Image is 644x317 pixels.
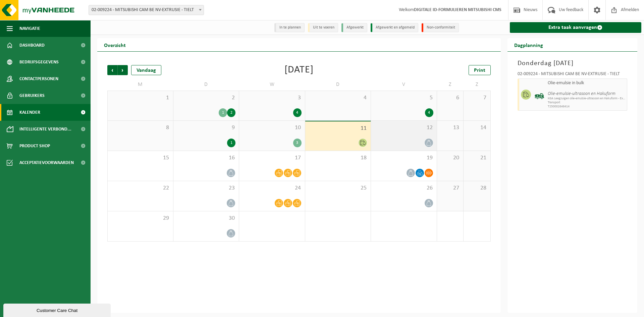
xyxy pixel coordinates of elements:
div: 3 [293,139,302,147]
span: Vorige [107,65,117,75]
span: Kalender [19,104,40,121]
span: 20 [440,154,460,162]
span: Navigatie [19,20,40,37]
span: Olie-emulsie in bulk [548,81,626,86]
div: 1 [227,139,235,147]
div: Vandaag [131,65,161,75]
li: Afgewerkt en afgemeld [371,23,418,32]
span: 16 [177,154,236,162]
span: 18 [309,154,368,162]
span: 26 [374,184,433,192]
span: 17 [243,154,302,162]
h2: Dagplanning [507,38,550,51]
span: Intelligente verbond... [19,121,71,138]
span: Product Shop [19,138,50,154]
span: 6 [440,94,460,102]
span: 19 [374,154,433,162]
span: Bedrijfsgegevens [19,54,59,70]
span: 11 [309,125,368,132]
li: Afgewerkt [341,23,367,32]
span: Acceptatievoorwaarden [19,154,74,171]
img: BL-LQ-LV [534,90,544,100]
td: M [107,78,173,91]
span: 27 [440,184,460,192]
span: 9 [177,124,236,131]
span: 30 [177,215,236,222]
div: 1 [219,108,227,117]
span: 1 [111,94,170,102]
span: Dashboard [19,37,45,54]
span: 10 [243,124,302,131]
td: Z [437,78,464,91]
span: 24 [243,184,302,192]
span: Volgende [118,65,128,75]
span: 23 [177,184,236,192]
span: Gebruikers [19,87,45,104]
div: [DATE] [284,65,314,75]
iframe: chat widget [3,302,112,317]
span: 13 [440,124,460,131]
span: 12 [374,124,433,131]
i: Olie-emulsie-ultrasoon en Hakuform [548,91,615,96]
span: 4 [309,94,368,102]
span: 3 [243,94,302,102]
span: 5 [374,94,433,102]
li: In te plannen [274,23,305,32]
td: W [239,78,305,91]
span: 2 [177,94,236,102]
div: 2 [227,108,235,117]
td: V [371,78,437,91]
span: Transport [548,101,626,105]
td: Z [464,78,490,91]
div: 02-009224 - MITSUBISHI CAM BE NV-EXTRUSIE - TIELT [518,72,628,78]
li: Uit te voeren [308,23,338,32]
h2: Overzicht [97,38,132,51]
span: 25 [309,184,368,192]
div: 4 [425,108,433,117]
span: Contactpersonen [19,70,58,87]
span: 02-009224 - MITSUBISHI CAM BE NV-EXTRUSIE - TIELT [89,5,204,15]
span: 15 [111,154,170,162]
a: Extra taak aanvragen [510,22,642,33]
td: D [305,78,371,91]
td: D [173,78,239,91]
li: Non-conformiteit [422,23,459,32]
span: 7 [467,94,487,102]
span: 8 [111,124,170,131]
span: KGA Leegzuigen olie-emulsie-ultrasoon en Hakuform - Extrusie [548,97,626,101]
h3: Donderdag [DATE] [518,58,628,68]
span: 28 [467,184,487,192]
span: 21 [467,154,487,162]
a: Print [469,65,491,75]
strong: DIGITALE ID-FORMULIEREN MITSUBISHI CMS [414,7,501,12]
span: 22 [111,184,170,192]
span: Print [474,68,485,73]
span: T250002646414 [548,105,626,109]
span: 29 [111,215,170,222]
span: 14 [467,124,487,131]
div: 4 [293,108,302,117]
